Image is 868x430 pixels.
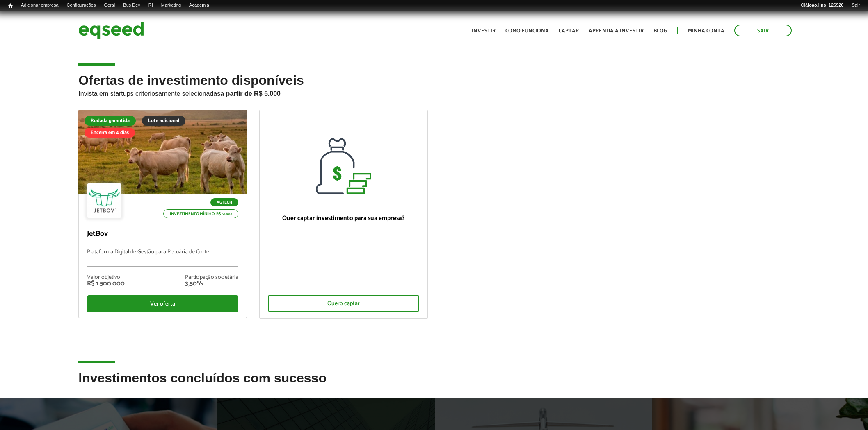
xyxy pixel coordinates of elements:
[87,281,125,287] div: R$ 1.500.000
[8,3,13,9] span: Início
[78,20,144,41] img: EqSeed
[63,2,100,9] a: Configurações
[259,110,428,319] a: Quer captar investimento para sua empresa? Quero captar
[157,2,185,9] a: Marketing
[185,281,238,287] div: 3,50%
[797,2,847,9] a: Olájoao.lins_126920
[589,28,644,34] a: Aprenda a investir
[268,215,419,222] p: Quer captar investimento para sua empresa?
[142,116,185,126] div: Lote adicional
[505,28,549,34] a: Como funciona
[472,28,496,34] a: Investir
[220,90,281,97] strong: a partir de R$ 5.000
[100,2,119,9] a: Geral
[559,28,579,34] a: Captar
[185,2,213,9] a: Academia
[734,25,792,36] a: Sair
[119,2,144,9] a: Bus Dev
[85,116,136,126] div: Rodada garantida
[87,230,238,239] p: JetBov
[144,2,157,9] a: RI
[87,275,125,281] div: Valor objetivo
[78,73,789,110] h2: Ofertas de investimento disponíveis
[688,28,724,34] a: Minha conta
[210,198,238,206] p: Agtech
[87,295,238,312] div: Ver oferta
[185,275,238,281] div: Participação societária
[87,249,238,267] p: Plataforma Digital de Gestão para Pecuária de Corte
[653,28,667,34] a: Blog
[4,2,17,10] a: Início
[17,2,63,9] a: Adicionar empresa
[847,2,864,9] a: Sair
[808,2,843,7] strong: joao.lins_126920
[85,128,135,138] div: Encerra em 4 dias
[78,110,247,318] a: Rodada garantida Lote adicional Encerra em 4 dias Agtech Investimento mínimo: R$ 5.000 JetBov Pla...
[78,88,789,97] p: Invista em startups criteriosamente selecionadas
[163,209,238,218] p: Investimento mínimo: R$ 5.000
[268,295,419,312] div: Quero captar
[78,371,789,398] h2: Investimentos concluídos com sucesso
